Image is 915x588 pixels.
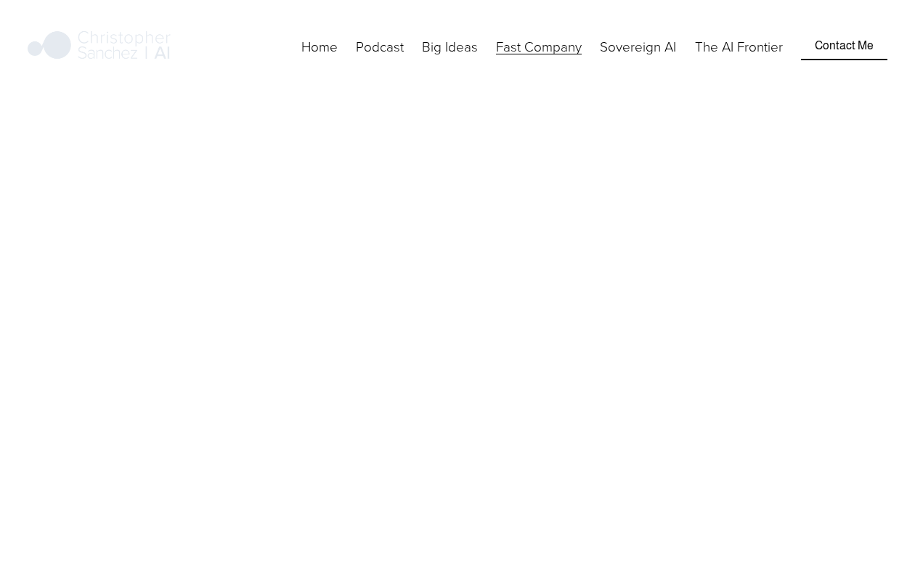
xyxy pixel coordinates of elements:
a: folder dropdown [422,36,478,57]
span: Fast Company [496,37,582,57]
img: Christopher Sanchez | AI [28,28,171,65]
a: Podcast [356,36,404,57]
a: The AI Frontier [695,36,783,57]
span: Big Ideas [422,37,478,57]
a: Contact Me [801,33,887,60]
a: Home [301,36,338,57]
a: folder dropdown [496,36,582,57]
a: Sovereign AI [600,36,676,57]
